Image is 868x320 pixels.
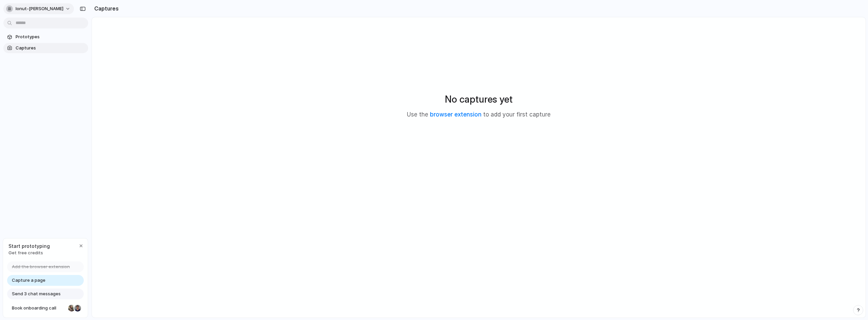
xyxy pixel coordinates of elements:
span: Book onboarding call [12,305,65,312]
div: Christian Iacullo [74,304,82,312]
span: Get free credits [8,250,50,256]
span: Send 3 chat messages [12,291,61,297]
span: ionut-[PERSON_NAME] [16,5,63,12]
span: Start prototyping [8,242,50,250]
a: Captures [3,43,88,53]
span: Prototypes [16,34,85,40]
h2: Captures [92,4,119,13]
div: Nicole Kubica [67,304,76,312]
button: ionut-[PERSON_NAME] [3,3,74,14]
p: Use the to add your first capture [407,110,551,119]
span: Capture a page [12,277,45,284]
span: Add the browser extension [12,263,70,270]
span: Captures [16,45,85,51]
a: browser extension [430,111,481,118]
h2: No captures yet [445,92,513,106]
a: Book onboarding call [7,303,84,314]
a: Prototypes [3,32,88,42]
